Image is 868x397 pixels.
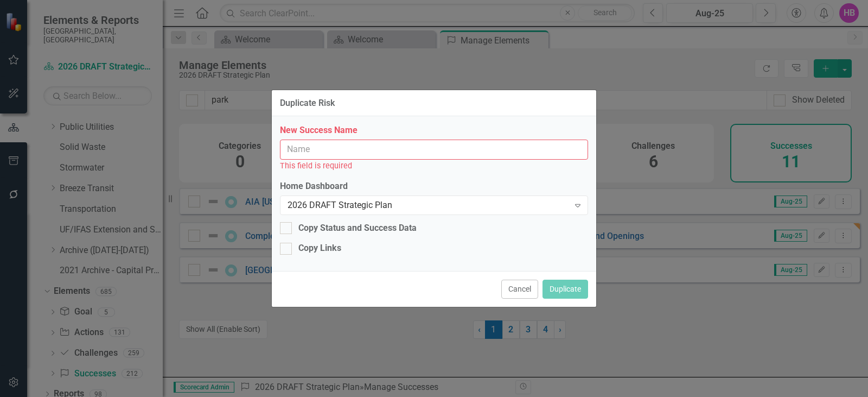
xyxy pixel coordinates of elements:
input: Name [280,140,588,160]
button: Cancel [501,280,538,299]
label: Home Dashboard [280,180,588,193]
label: New Success Name [280,124,588,137]
div: Copy Status and Success Data [298,222,417,235]
div: This field is required [280,160,588,172]
button: Duplicate [542,280,588,299]
div: Copy Links [298,242,341,255]
div: 2026 DRAFT Strategic Plan [288,199,569,211]
div: Duplicate Risk [280,98,335,108]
